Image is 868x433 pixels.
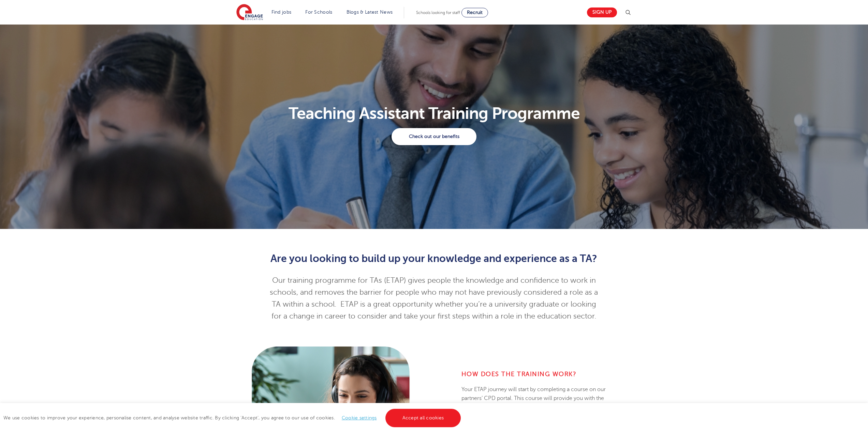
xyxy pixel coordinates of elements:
span: Are you looking to build up your knowledge and experience as a TA? [270,253,597,264]
span: We use cookies to improve your experience, personalise content, and analyse website traffic. By c... [3,415,462,420]
span: Recruit [467,10,483,15]
h1: Teaching Assistant Training Programme [232,105,636,122]
span: Your ETAP journey will start by completing a course on our partners’ CPD portal. This course will... [461,386,606,428]
a: Cookie settings [342,415,377,420]
a: Find jobs [271,10,292,15]
a: Recruit [461,8,488,17]
b: How does the training work? [461,371,577,377]
span: Our training programme for TAs (ETAP) gives people the knowledge and confidence to work in school... [270,276,598,320]
a: Sign up [587,7,617,17]
img: Engage Education [236,4,263,21]
a: For Schools [305,10,332,15]
a: Check out our benefits [392,128,476,145]
a: Accept all cookies [385,409,461,427]
span: Schools looking for staff [416,10,460,15]
a: Blogs & Latest News [347,10,393,15]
